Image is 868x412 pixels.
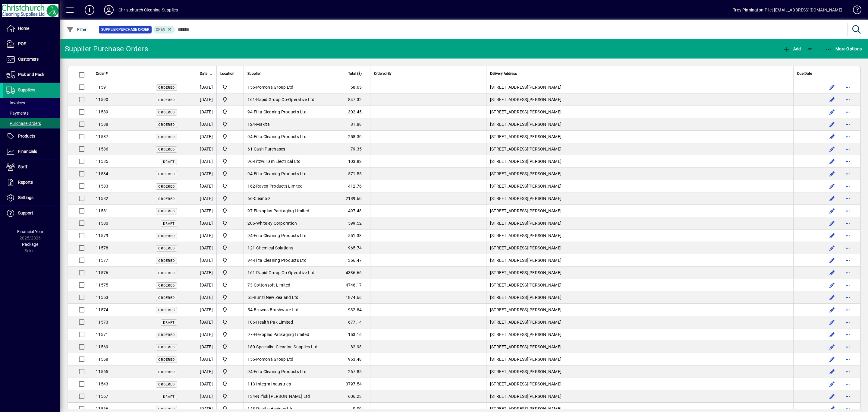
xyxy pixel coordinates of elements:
td: [DATE] [196,242,216,254]
span: Filter [67,27,87,32]
td: 497.48 [334,205,370,217]
span: Christchurch Cleaning Supplies Ltd [220,145,240,153]
button: More options [843,181,853,191]
span: 66 [247,196,253,201]
a: Home [3,21,60,36]
td: 58.65 [334,81,370,93]
a: Staff [3,160,60,175]
td: 932.84 [334,304,370,316]
button: Edit [827,169,837,179]
button: More options [843,119,853,129]
td: [STREET_ADDRESS][PERSON_NAME] [486,143,793,155]
td: 2189.60 [334,192,370,205]
span: Ordered [158,147,175,151]
span: Filta Cleaning Products Ltd [254,134,307,139]
button: Filter [65,24,88,35]
mat-chip: Completion Status: Open [153,26,175,33]
span: Bunzl New Zealand Ltd [254,295,298,300]
div: Troy Pinnington-Pilet [EMAIL_ADDRESS][DOMAIN_NAME] [733,5,842,15]
button: Edit [827,354,837,364]
button: Edit [827,342,837,352]
span: 11584 [96,171,108,176]
span: 96 [247,159,253,164]
span: 11585 [96,159,108,164]
td: 153.16 [334,328,370,341]
span: 11580 [96,221,108,226]
td: 4746.17 [334,279,370,291]
button: More options [843,95,853,104]
span: Christchurch Cleaning Supplies Ltd [220,257,240,264]
span: 11589 [96,109,108,114]
button: More options [843,367,853,376]
button: Edit [827,243,837,253]
td: 847.32 [334,93,370,106]
span: Christchurch Cleaning Supplies Ltd [220,96,240,103]
a: Knowledge Base [848,1,860,21]
td: 551.38 [334,230,370,242]
a: Support [3,206,60,221]
span: 161 [247,97,255,102]
span: Add [783,46,801,51]
span: 11582 [96,196,108,201]
a: Purchase Orders [3,118,60,128]
td: [STREET_ADDRESS][PERSON_NAME] [486,304,793,316]
td: [DATE] [196,254,216,267]
span: 11573 [96,320,108,325]
td: 599.52 [334,217,370,230]
td: - [244,316,334,328]
button: Edit [827,132,837,141]
button: More options [843,255,853,265]
span: Filta Cleaning Products Ltd [254,258,307,263]
td: [STREET_ADDRESS][PERSON_NAME] [486,230,793,242]
td: [STREET_ADDRESS][PERSON_NAME] [486,155,793,168]
td: [STREET_ADDRESS][PERSON_NAME] [486,81,793,93]
td: 81.88 [334,118,370,131]
button: More options [843,107,853,117]
div: Total ($) [338,70,367,77]
button: Edit [827,144,837,154]
td: - [244,328,334,341]
span: Christchurch Cleaning Supplies Ltd [220,294,240,301]
span: Cleanbiz [254,196,270,201]
span: 11571 [96,332,108,337]
span: Total ($) [348,70,362,77]
span: Christchurch Cleaning Supplies Ltd [220,108,240,116]
td: [STREET_ADDRESS][PERSON_NAME] [486,168,793,180]
td: - [244,131,334,143]
span: Pomona Group Ltd [256,85,293,90]
button: More options [843,231,853,240]
td: [STREET_ADDRESS][PERSON_NAME] [486,205,793,217]
button: More options [843,206,853,216]
button: More options [843,132,853,141]
button: More options [843,194,853,203]
a: Pick and Pack [3,67,60,82]
td: 4336.66 [334,267,370,279]
span: Draft [163,321,175,325]
span: 97 [247,332,253,337]
span: Health Pak Limited [256,320,293,325]
span: 206 [247,221,255,226]
button: Edit [827,255,837,265]
span: Christchurch Cleaning Supplies Ltd [220,158,240,165]
span: Products [18,134,35,138]
button: Profile [99,5,118,15]
div: Location [220,70,240,77]
td: [DATE] [196,155,216,168]
td: 366.47 [334,254,370,267]
span: Location [220,70,234,77]
td: [STREET_ADDRESS][PERSON_NAME] [486,106,793,118]
button: Edit [827,95,837,104]
span: 124 [247,122,255,127]
td: 79.35 [334,143,370,155]
button: More options [843,305,853,315]
td: [STREET_ADDRESS][PERSON_NAME] [486,328,793,341]
span: Customers [18,57,39,62]
td: - [244,168,334,180]
span: Ordered [158,185,175,189]
span: Ordered [158,135,175,139]
span: 11576 [96,270,108,275]
button: More options [843,157,853,166]
td: [STREET_ADDRESS][PERSON_NAME] [486,180,793,192]
td: 1874.66 [334,291,370,304]
span: 11575 [96,283,108,287]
